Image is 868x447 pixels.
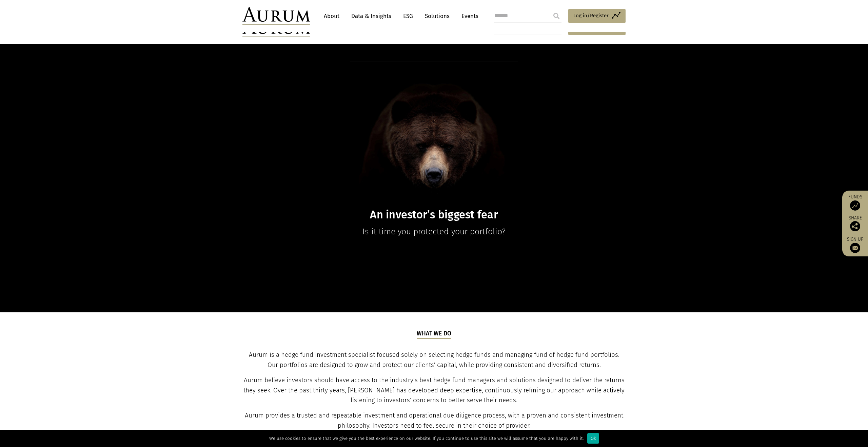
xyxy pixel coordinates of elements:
a: ESG [400,10,416,22]
a: Funds [846,194,865,211]
a: Solutions [421,10,453,22]
a: Events [458,10,478,22]
a: About [320,10,343,22]
img: Aurum [242,7,310,25]
span: Aurum believe investors should have access to the industry’s best hedge fund managers and solutio... [243,376,625,404]
a: Sign up [846,236,865,253]
span: Aurum is a hedge fund investment specialist focused solely on selecting hedge funds and managing ... [249,351,619,369]
a: Log in/Register [568,9,626,23]
p: Is it time you protected your portfolio? [303,225,565,238]
img: Access Funds [850,200,860,211]
input: Submit [550,9,563,23]
h5: What we do [417,329,452,339]
div: Ok [587,433,599,444]
span: Aurum provides a trusted and repeatable investment and operational due diligence process, with a ... [245,412,623,429]
h1: An investor’s biggest fear [303,208,565,221]
span: Log in/Register [573,12,609,20]
img: Sign up to our newsletter [850,243,860,253]
img: Share this post [850,221,860,231]
a: Data & Insights [348,10,395,22]
div: Share [846,216,865,231]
